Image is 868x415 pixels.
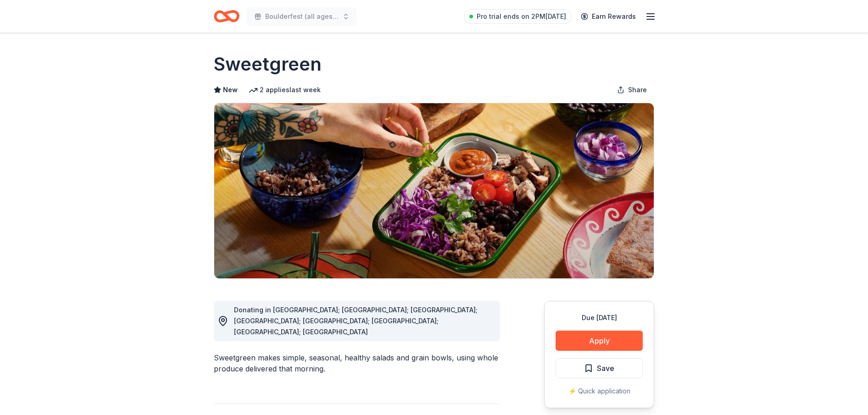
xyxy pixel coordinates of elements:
[234,306,478,336] span: Donating in [GEOGRAPHIC_DATA]; [GEOGRAPHIC_DATA]; [GEOGRAPHIC_DATA]; [GEOGRAPHIC_DATA]; [GEOGRAPH...
[214,6,239,27] a: Home
[223,84,238,95] span: New
[628,84,647,95] span: Share
[556,331,643,351] button: Apply
[249,84,321,95] div: 2 applies last week
[214,51,322,77] h1: Sweetgreen
[464,9,572,24] a: Pro trial ends on 2PM[DATE]
[556,358,643,378] button: Save
[597,362,614,374] span: Save
[214,352,500,374] div: Sweetgreen makes simple, seasonal, healthy salads and grain bowls, using whole produce delivered ...
[610,81,654,99] button: Share
[556,386,643,397] div: ⚡️ Quick application
[247,7,357,26] button: Boulderfest (all ages climbing competition)
[214,103,654,278] img: Image for Sweetgreen
[477,11,566,22] span: Pro trial ends on 2PM[DATE]
[575,8,641,25] a: Earn Rewards
[556,312,643,323] div: Due [DATE]
[265,11,339,22] span: Boulderfest (all ages climbing competition)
